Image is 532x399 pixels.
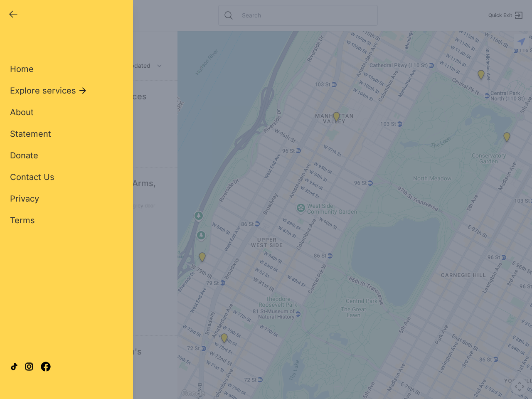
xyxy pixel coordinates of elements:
[10,193,39,204] a: Privacy
[10,150,38,161] a: Donate
[10,194,39,204] span: Privacy
[10,107,34,117] span: About
[10,106,34,118] a: About
[10,64,34,74] span: Home
[10,215,35,225] span: Terms
[10,214,35,226] a: Terms
[10,128,51,140] a: Statement
[10,150,38,160] span: Donate
[10,129,51,139] span: Statement
[10,63,34,75] a: Home
[10,171,54,183] a: Contact Us
[10,85,76,96] span: Explore services
[10,85,88,96] button: Explore services
[10,172,54,182] span: Contact Us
